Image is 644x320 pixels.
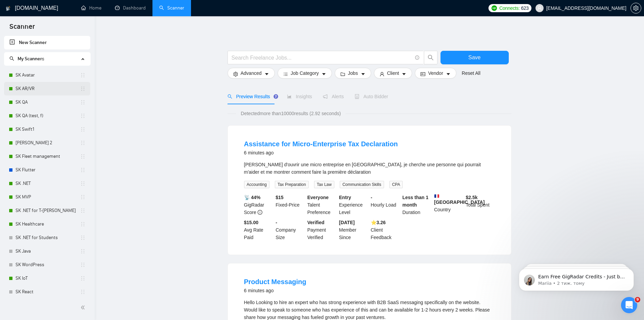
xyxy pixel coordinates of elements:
span: search [9,56,14,61]
span: holder [80,181,86,186]
span: user [537,6,542,10]
li: SK .NET [4,177,90,190]
span: Jobs [348,69,358,77]
iframe: Intercom notifications повідомлення [509,254,644,302]
span: double-left [80,304,87,311]
span: holder [80,86,86,91]
b: - [371,195,373,200]
li: SK Fleet management [4,150,90,163]
span: holder [80,140,86,146]
span: caret-down [446,71,451,77]
span: holder [80,167,86,173]
span: area-chart [287,94,292,99]
span: search [424,55,437,61]
b: $15.00 [244,220,259,225]
li: SK .NET for T-Rex [4,204,90,217]
li: SK WordPress [4,258,90,272]
span: Vendor [428,69,443,77]
li: SK .NET for Students [4,231,90,244]
iframe: Intercom live chat [621,297,637,313]
span: holder [80,235,86,240]
span: Auto Bidder [355,94,388,99]
span: holder [80,72,86,78]
b: 📡 44% [244,195,261,200]
span: holder [80,249,86,254]
span: Job Category [291,69,319,77]
span: Save [468,53,480,62]
span: Detected more than 10000 results (2.92 seconds) [236,110,345,117]
button: Save [440,51,509,64]
a: SK QA [16,95,80,109]
b: $ 2.5k [466,195,478,200]
button: folderJobscaret-down [335,68,371,79]
span: holder [80,100,86,105]
li: SK MVP [4,190,90,204]
a: Product Messaging [244,278,306,285]
a: dashboardDashboard [115,5,146,11]
span: user [380,71,384,77]
a: SK Swift1 [16,123,80,136]
img: upwork-logo.png [492,5,497,11]
span: Scanner [4,22,40,36]
span: holder [80,127,86,132]
span: Alerts [323,94,344,99]
a: homeHome [81,5,101,11]
span: caret-down [402,71,406,77]
li: SK IoT [4,272,90,285]
div: Avg Rate Paid [243,219,275,241]
span: Client [387,69,399,77]
li: SK React [4,285,90,299]
span: 623 [521,4,528,12]
span: idcard [421,71,425,77]
span: holder [80,154,86,159]
span: setting [233,71,238,77]
button: search [424,51,437,64]
li: SK Healthcare [4,217,90,231]
span: My Scanners [9,56,44,62]
div: GigRadar Score [243,194,275,216]
img: 🇫🇷 [434,194,439,198]
span: setting [631,5,641,11]
div: Je viens d'ouvrir une micro entreprise en France, je cherche une personne qui pourrait m'aider et... [244,161,495,176]
span: notification [323,94,328,99]
b: [DATE] [339,220,355,225]
button: setting [630,3,641,14]
b: Less than 1 month [402,195,428,208]
a: setting [630,5,641,11]
div: Hourly Load [369,194,401,216]
span: holder [80,276,86,281]
div: Member Since [338,219,369,241]
button: barsJob Categorycaret-down [278,68,332,79]
a: SK MVP [16,190,80,204]
div: Tooltip anchor [273,93,279,100]
button: userClientcaret-down [374,68,412,79]
span: Advanced [241,69,262,77]
a: [PERSON_NAME] 2 [16,136,80,150]
button: settingAdvancedcaret-down [228,68,275,79]
b: ⭐️ 3.26 [371,220,386,225]
span: caret-down [361,71,365,77]
a: SK IoT [16,272,80,285]
a: SK .NET for T-[PERSON_NAME] [16,204,80,217]
div: Total Spent [464,194,496,216]
b: Entry [339,195,351,200]
span: Insights [287,94,312,99]
a: SK WordPress [16,258,80,272]
a: Reset All [462,69,480,77]
li: SK Swift 2 [4,136,90,150]
a: SK Flutter [16,163,80,177]
b: Everyone [307,195,329,200]
span: bars [283,71,288,77]
div: Fixed-Price [274,194,306,216]
span: Preview Results [228,94,276,99]
li: SK Swift1 [4,123,90,136]
li: SK QA [4,95,90,109]
div: Duration [401,194,433,216]
span: Tax Law [314,181,334,188]
b: $ 15 [276,195,283,200]
a: Assistance for Micro-Enterprise Tax Declaration [244,140,398,148]
span: info-circle [258,210,262,215]
span: holder [80,221,86,227]
div: Client Feedback [369,219,401,241]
